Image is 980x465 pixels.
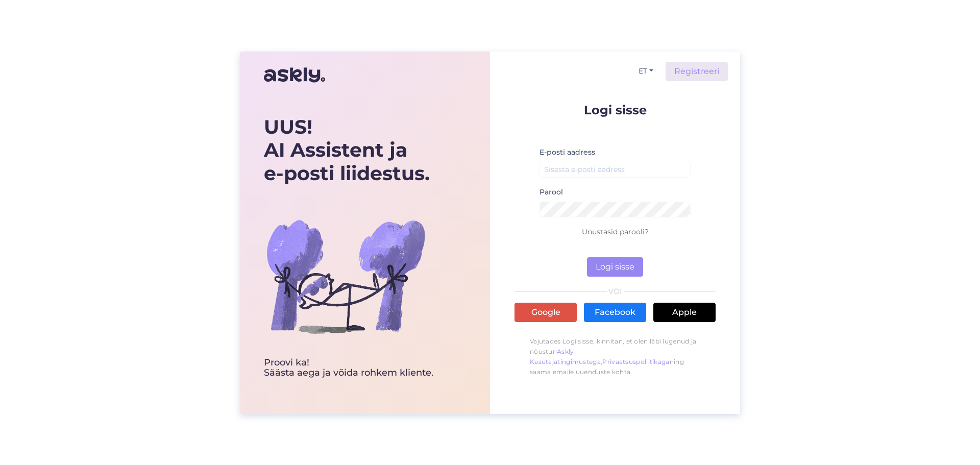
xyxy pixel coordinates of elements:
[602,358,669,365] a: Privaatsuspoliitikaga
[582,227,649,236] a: Unustasid parooli?
[514,104,716,116] p: Logi sisse
[264,358,433,378] div: Proovi ka! Säästa aega ja võida rohkem kliente.
[587,257,643,277] button: Logi sisse
[653,303,716,322] a: Apple
[514,303,577,322] a: Google
[540,147,595,158] label: E-posti aadress
[264,194,427,358] img: bg-askly
[607,288,624,295] span: VÕI
[264,115,433,185] div: UUS! AI Assistent ja e-posti liidestus.
[540,187,563,198] label: Parool
[264,63,325,87] img: Askly
[540,162,691,178] input: Sisesta e-posti aadress
[530,348,601,365] a: Askly Kasutajatingimustega
[514,331,716,382] p: Vajutades Logi sisse, kinnitan, et olen läbi lugenud ja nõustun , ning saama emaile uuenduste kohta.
[634,64,657,79] button: ET
[584,303,646,322] a: Facebook
[666,62,728,81] a: Registreeri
